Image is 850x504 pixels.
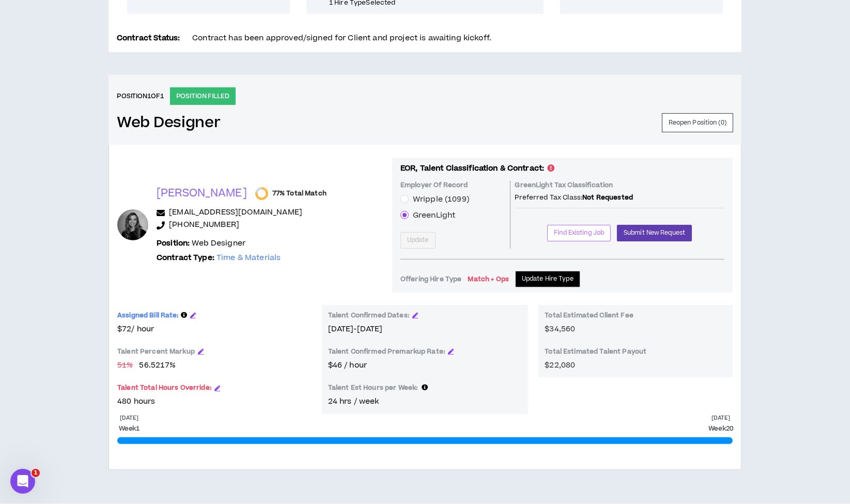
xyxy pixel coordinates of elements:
[139,360,176,371] span: 56.5217 %
[328,347,445,356] p: Talent Confirmed Premarkup Rate:
[117,114,221,132] a: Web Designer
[169,219,239,232] a: [PHONE_NUMBER]
[117,324,312,335] span: $72 / hour
[582,193,633,202] span: Not Requested
[413,210,455,221] span: GreenLight
[545,311,727,324] p: Total Estimated Client Fee
[120,414,138,422] p: [DATE]
[328,311,409,319] p: Talent Confirmed Dates:
[157,238,190,249] b: Position:
[117,383,211,392] span: Talent Total Hours Override:
[32,469,40,477] span: 1
[117,311,179,320] span: Assigned Bill Rate:
[272,189,327,197] span: 77% Total Match
[119,424,140,433] p: Week 1
[170,87,236,105] p: POSITION FILLED
[10,469,35,494] iframe: Intercom live chat
[117,347,195,356] p: Talent Percent Markup
[117,396,312,407] p: 480 hours
[522,274,574,284] span: Update Hire Type
[400,163,554,174] p: EOR, Talent Classification & Contract:
[547,225,611,241] button: Find Existing Job
[328,396,522,407] p: 24 hrs / week
[328,360,522,371] p: $46 / hour
[328,383,428,392] span: Talent Est Hours per Week:
[468,275,509,283] p: Match + Ops
[217,252,281,263] span: Time & Materials
[515,181,613,193] p: GreenLight Tax Classification
[328,324,522,335] p: [DATE]-[DATE]
[515,193,582,202] span: Preferred Tax Class:
[117,360,133,371] span: 51 %
[157,252,214,263] b: Contract Type:
[708,424,733,433] p: Week 20
[545,360,575,371] span: $22,080
[157,186,247,201] p: [PERSON_NAME]
[400,232,436,249] button: Update
[157,238,245,249] p: Web Designer
[617,225,692,241] button: Submit New Request
[413,194,469,205] span: Wripple (1099)
[712,414,730,422] p: [DATE]
[545,324,575,334] span: $34,560
[117,209,148,240] div: Karla V.
[554,228,604,238] span: Find Existing Job
[515,271,580,287] button: Update Hire Type
[117,33,180,44] p: Contract Status:
[400,275,462,283] p: Offering Hire Type
[169,207,302,219] a: [EMAIL_ADDRESS][DOMAIN_NAME]
[117,91,164,101] h6: Position 1 of 1
[192,33,491,43] span: Contract has been approved/signed for Client and project is awaiting kickoff.
[662,113,733,132] button: Reopen Position (0)
[400,181,506,193] p: Employer Of Record
[545,347,727,360] p: Total Estimated Talent Payout
[624,228,685,238] span: Submit New Request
